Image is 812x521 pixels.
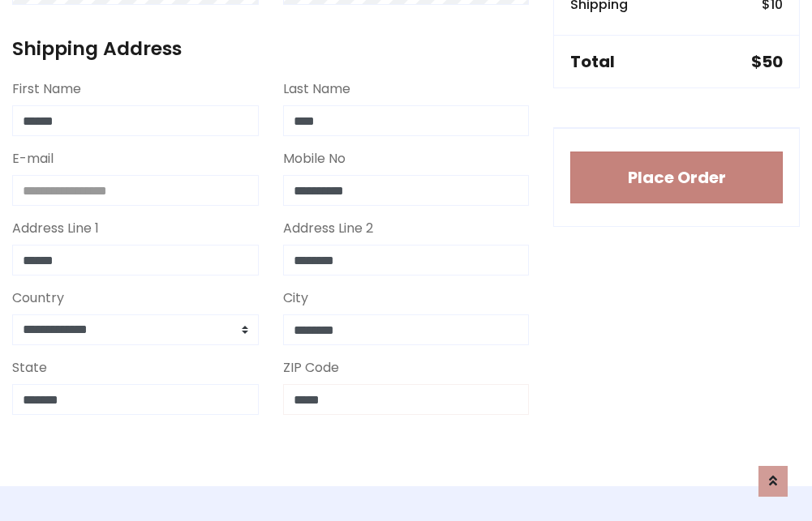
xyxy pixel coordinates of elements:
h5: Total [570,52,615,71]
label: ZIP Code [283,358,339,378]
label: Country [12,288,64,308]
label: Address Line 1 [12,219,99,238]
h4: Shipping Address [12,37,529,60]
label: City [283,288,308,308]
label: State [12,358,47,378]
label: First Name [12,79,81,99]
label: E-mail [12,149,54,169]
button: Place Order [570,152,783,203]
label: Address Line 2 [283,219,373,238]
h5: $ [751,52,783,71]
label: Last Name [283,79,350,99]
label: Mobile No [283,149,346,169]
span: 50 [762,50,783,73]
